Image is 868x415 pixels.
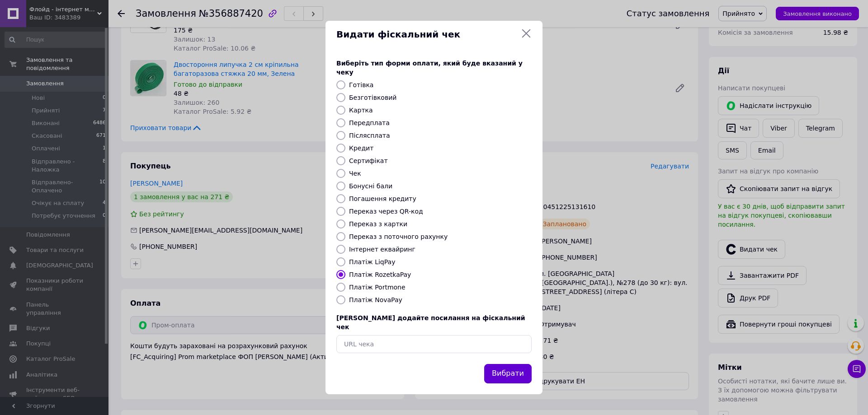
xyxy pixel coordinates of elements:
[349,182,392,190] label: Бонусні бали
[349,271,411,278] label: Платіж RozetkaPay
[349,119,390,126] label: Передплата
[349,296,402,303] label: Платіж NovaPay
[349,132,390,139] label: Післясплата
[336,60,523,76] span: Виберіть тип форми оплати, який буде вказаний у чеку
[336,335,532,353] input: URL чека
[349,170,361,177] label: Чек
[349,284,406,291] label: Платіж Portmone
[336,314,525,331] span: [PERSON_NAME] додайте посилання на фіскальний чек
[349,94,396,101] label: Безготівковий
[349,157,388,164] label: Сертифікат
[349,107,373,114] label: Картка
[349,233,448,240] label: Переказ з поточного рахунку
[349,195,416,202] label: Погашення кредиту
[349,145,373,152] label: Кредит
[349,81,373,89] label: Готівка
[336,28,517,41] span: Видати фіскальний чек
[349,208,423,215] label: Переказ через QR-код
[349,220,407,228] label: Переказ з картки
[349,258,395,266] label: Платіж LiqPay
[484,364,532,383] button: Вибрати
[349,246,415,253] label: Інтернет еквайринг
